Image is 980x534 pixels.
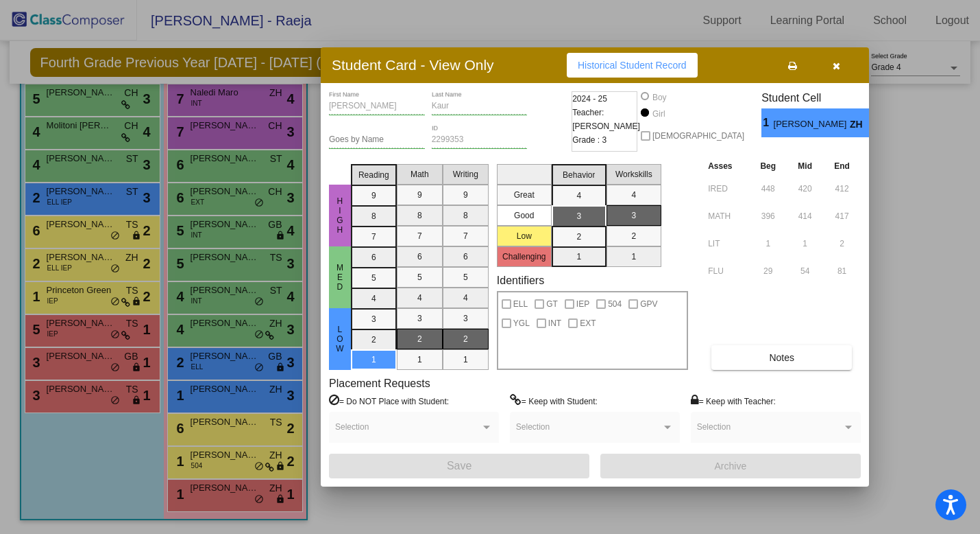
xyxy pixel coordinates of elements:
[708,178,746,199] input: assessment
[708,206,746,227] input: assessment
[329,454,589,478] button: Save
[823,159,861,174] th: End
[600,454,861,478] button: Archive
[608,296,622,312] span: 504
[640,296,657,312] span: GPV
[711,345,852,370] button: Notes
[572,92,607,106] span: 2024 - 25
[787,159,823,174] th: Mid
[513,315,530,332] span: YGL
[691,394,776,408] label: = Keep with Teacher:
[850,117,869,132] span: ZH
[329,135,425,145] input: goes by name
[708,261,746,281] input: assessment
[578,60,687,71] span: Historical Student Record
[334,325,346,353] span: Low
[705,159,749,174] th: Asses
[572,106,640,133] span: Teacher: [PERSON_NAME]
[546,296,558,312] span: GT
[447,460,471,472] span: Save
[761,91,881,104] h3: Student Cell
[580,315,596,332] span: EXT
[769,352,794,363] span: Notes
[334,263,346,292] span: Med
[497,274,544,287] label: Identifiers
[652,108,665,120] div: Girl
[329,394,449,408] label: = Do NOT Place with Student:
[432,135,528,145] input: Enter ID
[749,159,787,174] th: Beg
[774,117,850,132] span: [PERSON_NAME]
[510,394,598,408] label: = Keep with Student:
[332,56,494,73] h3: Student Card - View Only
[548,315,561,332] span: INT
[761,115,773,131] span: 1
[329,377,430,390] label: Placement Requests
[652,128,744,144] span: [DEMOGRAPHIC_DATA]
[572,133,607,147] span: Grade : 3
[334,196,346,235] span: High
[513,296,528,312] span: ELL
[708,233,746,254] input: assessment
[715,461,747,472] span: Archive
[869,115,881,131] span: 3
[652,91,667,104] div: Boy
[576,296,589,312] span: IEP
[567,53,698,78] button: Historical Student Record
